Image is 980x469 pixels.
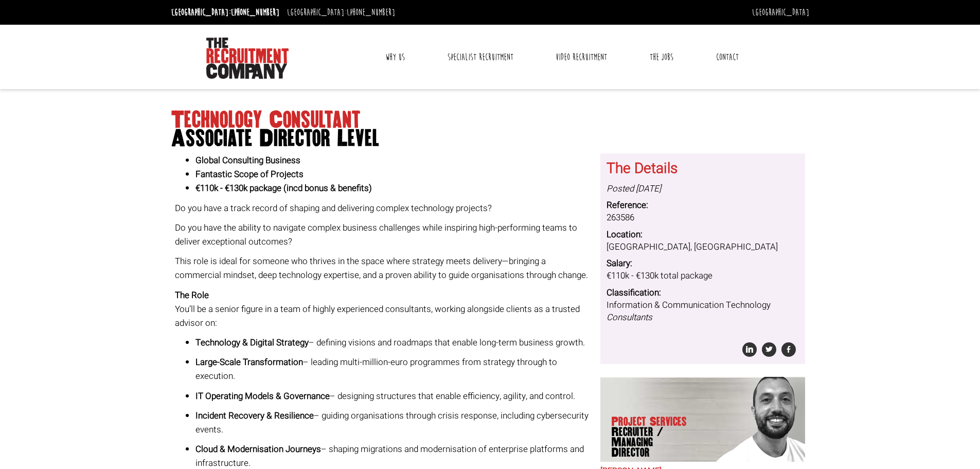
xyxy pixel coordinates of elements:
[195,356,303,369] strong: Large-Scale Transformation
[607,229,799,241] dt: Location:
[195,336,309,349] strong: Technology & Digital Strategy
[607,182,661,195] i: Posted [DATE]
[607,199,799,212] dt: Reference:
[607,161,799,177] h3: The Details
[607,299,799,324] dd: Information & Communication Technology
[195,443,321,456] strong: Cloud & Modernisation Journeys
[206,38,289,79] img: The Recruitment Company
[612,427,691,458] span: Recruiter / Managing Director
[284,4,398,21] li: [GEOGRAPHIC_DATA]:
[175,201,593,215] p: Do you have a track record of shaping and delivering complex technology projects?
[195,409,593,437] p: – guiding organisations through crisis response, including cybersecurity events.
[752,7,809,18] a: [GEOGRAPHIC_DATA]
[171,111,809,148] h1: Technology Consultant
[607,311,652,324] i: Consultants
[607,270,799,282] dd: €110k - €130k total package
[195,168,304,181] strong: Fantastic Scope of Projects
[195,389,593,403] p: – designing structures that enable efficiency, agility, and control.
[175,254,593,282] p: This role is ideal for someone who thrives in the space where strategy meets delivery—bringing a ...
[440,44,521,70] a: Specialist Recruitment
[175,221,593,249] p: Do you have the ability to navigate complex business challenges while inspiring high-performing t...
[612,416,691,458] p: Project Services
[169,4,282,21] li: [GEOGRAPHIC_DATA]:
[607,287,799,299] dt: Classification:
[195,390,330,403] strong: IT Operating Models & Governance
[195,409,314,422] strong: Incident Recovery & Resilience
[195,336,593,350] p: – defining visions and roadmaps that enable long-term business growth.
[706,377,805,462] img: Chris Pelow's our Project Services Recruiter / Managing Director
[607,212,799,224] dd: 263586
[642,44,681,70] a: The Jobs
[708,44,746,70] a: Contact
[175,289,209,302] strong: The Role
[607,241,799,253] dd: [GEOGRAPHIC_DATA], [GEOGRAPHIC_DATA]
[378,44,413,70] a: Why Us
[171,129,809,148] span: Associate Director Level
[548,44,615,70] a: Video Recruitment
[347,7,395,18] a: [PHONE_NUMBER]
[607,257,799,270] dt: Salary:
[195,182,372,195] strong: €110k - €130k package (incd bonus & benefits)
[195,154,300,167] strong: Global Consulting Business
[231,7,279,18] a: [PHONE_NUMBER]
[175,288,593,331] p: You’ll be a senior figure in a team of highly experienced consultants, working alongside clients ...
[195,355,593,383] p: – leading multi-million-euro programmes from strategy through to execution.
